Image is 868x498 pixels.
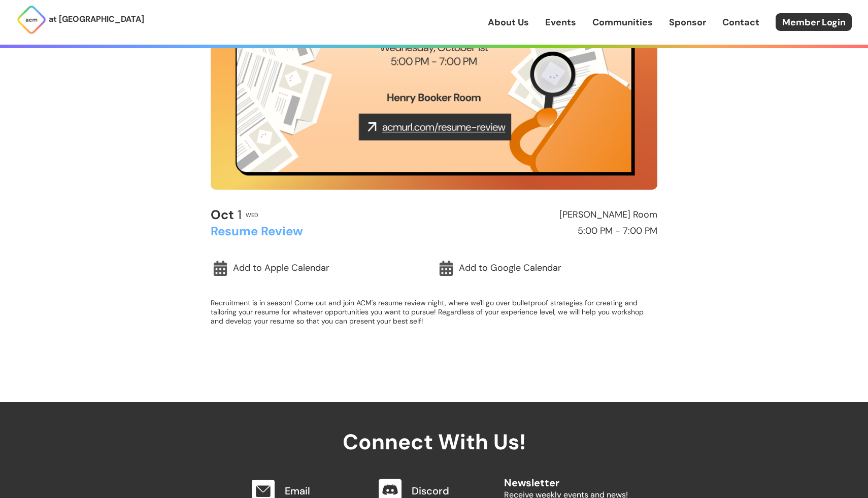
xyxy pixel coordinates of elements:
[211,298,657,326] p: Recruitment is in season! Come out and join ACM's resume review night, where we'll go over bullet...
[669,16,706,29] a: Sponsor
[211,206,234,223] b: Oct
[211,225,429,238] h2: Resume Review
[439,226,657,236] h2: 5:00 PM - 7:00 PM
[246,212,258,218] h2: Wed
[776,13,852,31] a: Member Login
[285,484,310,497] a: Email
[16,5,144,35] a: at [GEOGRAPHIC_DATA]
[211,208,242,222] h2: 1
[504,467,628,488] h2: Newsletter
[439,210,657,220] h2: [PERSON_NAME] Room
[240,402,628,454] h2: Connect With Us!
[211,257,431,280] a: Add to Apple Calendar
[545,16,576,29] a: Events
[722,16,759,29] a: Contact
[437,257,657,280] a: Add to Google Calendar
[16,5,47,35] img: ACM Logo
[592,16,653,29] a: Communities
[412,484,449,497] a: Discord
[49,13,144,26] p: at [GEOGRAPHIC_DATA]
[488,16,529,29] a: About Us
